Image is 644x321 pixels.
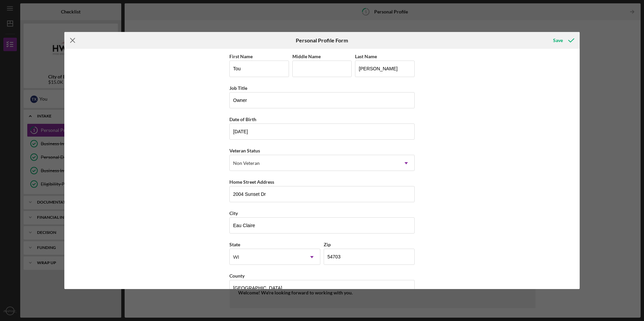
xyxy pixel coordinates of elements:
[553,34,563,47] div: Save
[355,53,377,59] label: Last Name
[324,242,331,247] label: Zip
[229,116,256,122] label: Date of Birth
[229,53,253,59] label: First Name
[229,85,247,91] label: Job Title
[229,210,238,216] label: City
[233,254,239,260] div: WI
[546,34,580,47] button: Save
[296,37,348,43] h6: Personal Profile Form
[229,179,274,185] label: Home Street Address
[292,53,321,59] label: Middle Name
[229,273,245,279] label: County
[233,160,260,166] div: Non Veteran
